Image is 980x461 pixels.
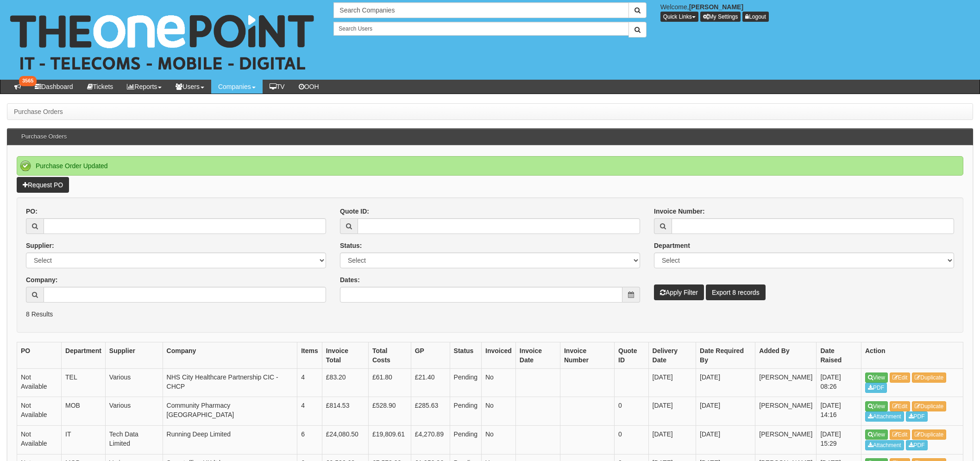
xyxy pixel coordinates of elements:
th: Supplier [105,342,163,368]
td: [PERSON_NAME] [755,397,817,426]
td: IT [62,425,106,454]
td: Not Available [17,368,62,397]
a: Export 8 records [706,284,766,300]
label: Company: [26,275,57,284]
td: Tech Data Limited [105,425,163,454]
input: Search Users [333,22,628,36]
a: Edit [890,429,911,440]
td: £21.40 [411,368,450,397]
td: 0 [615,425,649,454]
a: View [865,373,888,383]
a: Dashboard [28,80,80,94]
td: [DATE] 08:26 [817,368,861,397]
label: Department [654,241,690,250]
a: Reports [120,80,169,94]
td: TEL [62,368,106,397]
th: PO [17,342,62,368]
td: NHS City Healthcare Partnership CIC - CHCP [163,368,297,397]
a: Request PO [17,177,69,193]
a: View [865,401,888,411]
td: [DATE] 14:16 [817,397,861,426]
th: Invoice Date [515,342,560,368]
td: 4 [297,397,322,426]
div: Purchase Order Updated [17,156,963,176]
th: Department [62,342,106,368]
td: 6 [297,425,322,454]
th: Date Required By [696,342,755,368]
td: 4 [297,368,322,397]
a: Duplicate [912,373,946,383]
th: Status [450,342,481,368]
td: No [482,425,516,454]
b: [PERSON_NAME] [689,3,743,11]
th: Added By [755,342,817,368]
td: Various [105,397,163,426]
td: £19,809.61 [368,425,411,454]
button: Apply Filter [654,284,704,300]
th: Action [861,342,963,368]
a: Logout [742,12,769,22]
th: Company [163,342,297,368]
td: [DATE] [648,368,696,397]
a: Edit [890,401,911,411]
td: Community Pharmacy [GEOGRAPHIC_DATA] [163,397,297,426]
td: 0 [615,397,649,426]
td: Various [105,368,163,397]
th: Total Costs [368,342,411,368]
td: [DATE] [648,397,696,426]
td: [DATE] [696,397,755,426]
td: £83.20 [322,368,368,397]
td: Pending [450,397,481,426]
th: Invoice Total [322,342,368,368]
td: Not Available [17,397,62,426]
label: Status: [340,241,362,250]
td: Running Deep Limited [163,425,297,454]
label: Dates: [340,275,360,284]
a: TV [263,80,292,94]
a: Tickets [80,80,120,94]
li: Purchase Orders [14,107,63,116]
td: [DATE] [696,368,755,397]
div: Welcome, [653,2,980,22]
a: OOH [292,80,326,94]
a: Duplicate [912,401,946,411]
td: No [482,397,516,426]
a: Attachment [865,411,904,422]
a: PDF [906,411,928,422]
a: Edit [890,373,911,383]
td: Pending [450,368,481,397]
th: Items [297,342,322,368]
th: Delivery Date [648,342,696,368]
a: View [865,429,888,440]
label: Quote ID: [340,207,369,216]
th: Invoiced [482,342,516,368]
td: £24,080.50 [322,425,368,454]
label: PO: [26,207,38,216]
td: [DATE] [648,425,696,454]
a: Attachment [865,440,904,450]
p: 8 Results [26,309,954,319]
td: £528.90 [368,397,411,426]
a: My Settings [700,12,741,22]
td: £4,270.89 [411,425,450,454]
td: No [482,368,516,397]
td: £61.80 [368,368,411,397]
a: PDF [906,440,928,450]
td: [PERSON_NAME] [755,368,817,397]
span: 3565 [19,76,37,86]
label: Invoice Number: [654,207,705,216]
a: Users [169,80,211,94]
th: GP [411,342,450,368]
h3: Purchase Orders [17,129,71,145]
td: £285.63 [411,397,450,426]
label: Supplier: [26,241,54,250]
th: Quote ID [615,342,649,368]
a: Companies [211,80,263,94]
td: [DATE] 15:29 [817,425,861,454]
td: [PERSON_NAME] [755,425,817,454]
a: Duplicate [912,429,946,440]
td: Not Available [17,425,62,454]
input: Search Companies [333,2,628,18]
td: MOB [62,397,106,426]
td: £814.53 [322,397,368,426]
